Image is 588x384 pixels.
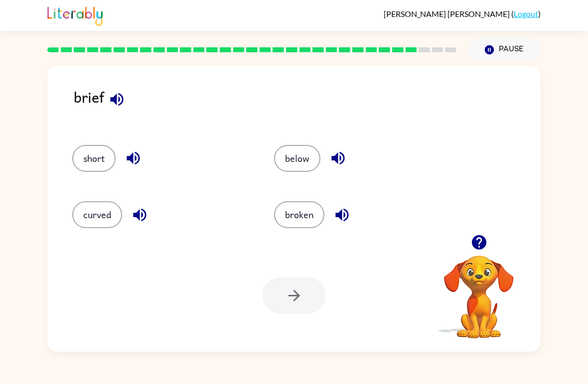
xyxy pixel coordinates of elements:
[514,9,538,18] a: Logout
[72,201,122,228] button: curved
[47,4,103,26] img: Literably
[429,240,529,340] video: Your browser must support playing .mp4 files to use Literably. Please try using another browser.
[72,145,116,172] button: short
[468,38,541,61] button: Pause
[384,9,511,18] span: [PERSON_NAME] [PERSON_NAME]
[74,86,541,125] div: brief
[274,201,324,228] button: broken
[274,145,320,172] button: below
[384,9,541,18] div: ( )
